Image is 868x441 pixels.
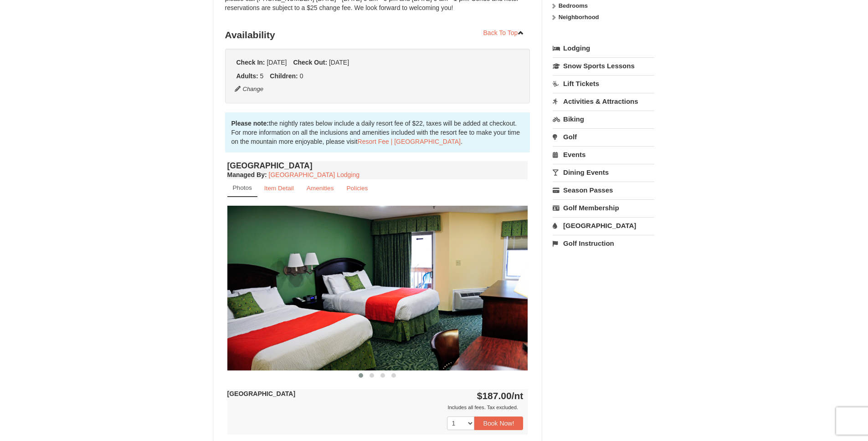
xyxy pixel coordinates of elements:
[358,138,461,145] a: Resort Fee | [GEOGRAPHIC_DATA]
[227,206,528,370] img: 18876286-41-233aa5f3.jpg
[553,199,654,216] a: Golf Membership
[236,72,258,80] strong: Adults:
[227,161,528,170] h4: [GEOGRAPHIC_DATA]
[270,72,298,80] strong: Children:
[553,40,654,56] a: Lodging
[293,59,327,66] strong: Check Out:
[478,26,530,40] a: Back To Top
[559,14,599,20] strong: Neighborhood
[227,171,267,178] strong: :
[553,128,654,145] a: Golf
[227,390,296,397] strong: [GEOGRAPHIC_DATA]
[553,146,654,163] a: Events
[301,179,340,197] a: Amenities
[234,84,264,94] button: Change
[260,72,264,80] span: 5
[346,185,368,192] small: Policies
[258,179,300,197] a: Item Detail
[264,185,294,192] small: Item Detail
[553,93,654,110] a: Activities & Attractions
[300,72,303,80] span: 0
[340,179,374,197] a: Policies
[233,184,252,191] small: Photos
[553,235,654,252] a: Golf Instruction
[553,111,654,127] a: Biking
[225,112,530,152] div: the nightly rates below include a daily resort fee of $22, taxes will be added at checkout. For m...
[553,164,654,181] a: Dining Events
[267,59,287,66] span: [DATE]
[553,182,654,198] a: Season Passes
[307,185,334,192] small: Amenities
[553,75,654,92] a: Lift Tickets
[227,403,524,412] div: Includes all fees. Tax excluded.
[236,59,265,66] strong: Check In:
[477,390,524,401] strong: $187.00
[559,2,588,9] strong: Bedrooms
[269,171,360,178] a: [GEOGRAPHIC_DATA] Lodging
[512,390,524,401] span: /nt
[227,171,265,178] span: Managed By
[553,217,654,234] a: [GEOGRAPHIC_DATA]
[225,26,530,44] h3: Availability
[227,179,257,197] a: Photos
[329,59,349,66] span: [DATE]
[474,416,524,430] button: Book Now!
[231,120,269,127] strong: Please note:
[553,57,654,74] a: Snow Sports Lessons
